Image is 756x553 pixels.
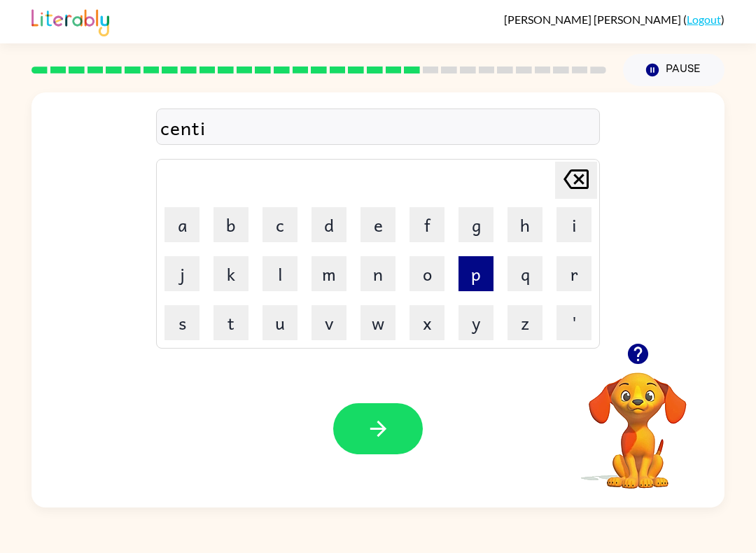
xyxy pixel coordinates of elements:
video: Your browser must support playing .mp4 files to use Literably. Please try using another browser. [568,351,708,491]
button: a [164,207,199,242]
button: e [360,207,395,242]
button: m [311,256,346,291]
button: s [164,305,199,340]
button: y [458,305,493,340]
button: j [164,256,199,291]
button: f [409,207,444,242]
button: g [458,207,493,242]
button: v [311,305,346,340]
img: Literably [31,6,109,36]
button: i [556,207,591,242]
button: u [262,305,297,340]
button: h [507,207,542,242]
button: Pause [623,54,724,86]
button: b [213,207,248,242]
button: z [507,305,542,340]
button: k [213,256,248,291]
div: ( ) [504,13,724,26]
span: [PERSON_NAME] [PERSON_NAME] [504,13,683,26]
button: t [213,305,248,340]
button: n [360,256,395,291]
button: l [262,256,297,291]
button: q [507,256,542,291]
button: w [360,305,395,340]
a: Logout [687,13,721,26]
button: p [458,256,493,291]
button: c [262,207,297,242]
button: o [409,256,444,291]
button: x [409,305,444,340]
button: ' [556,305,591,340]
button: r [556,256,591,291]
button: d [311,207,346,242]
div: centi [160,113,596,142]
